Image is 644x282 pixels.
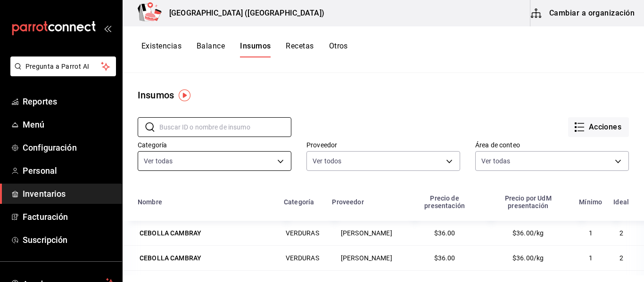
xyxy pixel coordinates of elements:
button: Existencias [141,41,182,57]
label: Categoría [138,142,291,148]
span: Inventarios [23,187,115,200]
input: Buscar ID o nombre de insumo [159,118,291,137]
a: Pregunta a Parrot AI [7,68,116,78]
span: Pregunta a Parrot AI [25,62,101,72]
div: Nombre [138,198,162,206]
span: Ver todas [481,156,510,166]
label: Área de conteo [475,142,629,148]
span: Suscripción [23,234,115,246]
span: $36.00/kg [512,254,544,262]
div: CEBOLLA CAMBRAY [140,228,201,238]
h3: [GEOGRAPHIC_DATA] ([GEOGRAPHIC_DATA]) [162,8,324,19]
button: Pregunta a Parrot AI [10,56,116,76]
span: $36.00 [434,229,455,237]
td: [PERSON_NAME] [326,221,406,245]
span: Reportes [23,95,115,108]
button: Insumos [240,41,271,57]
span: Menú [23,118,115,131]
span: Facturación [23,210,115,223]
span: 2 [619,229,623,237]
label: Proveedor [306,142,460,148]
div: navigation tabs [141,41,348,57]
div: Categoría [284,198,314,206]
button: Otros [329,41,348,57]
button: Acciones [568,117,629,137]
div: Mínimo [579,198,602,206]
button: open_drawer_menu [104,24,111,32]
td: VERDURAS [278,245,326,270]
div: Proveedor [332,198,363,206]
div: Insumos [138,88,174,102]
img: Tooltip marker [179,89,190,101]
span: $36.00/kg [512,229,544,237]
td: VERDURAS [278,221,326,245]
button: Balance [197,41,225,57]
div: Precio por UdM presentación [488,194,568,209]
span: Configuración [23,141,115,154]
span: 1 [589,254,593,262]
span: Personal [23,164,115,177]
td: [PERSON_NAME] [326,245,406,270]
span: 2 [619,254,623,262]
span: Ver todos [313,156,341,166]
div: Ideal [613,198,629,206]
button: Recetas [286,41,314,57]
div: Precio de presentación [412,194,477,209]
span: Ver todas [144,156,173,166]
span: $36.00 [434,254,455,262]
div: CEBOLLA CAMBRAY [140,253,201,263]
span: 1 [589,229,593,237]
